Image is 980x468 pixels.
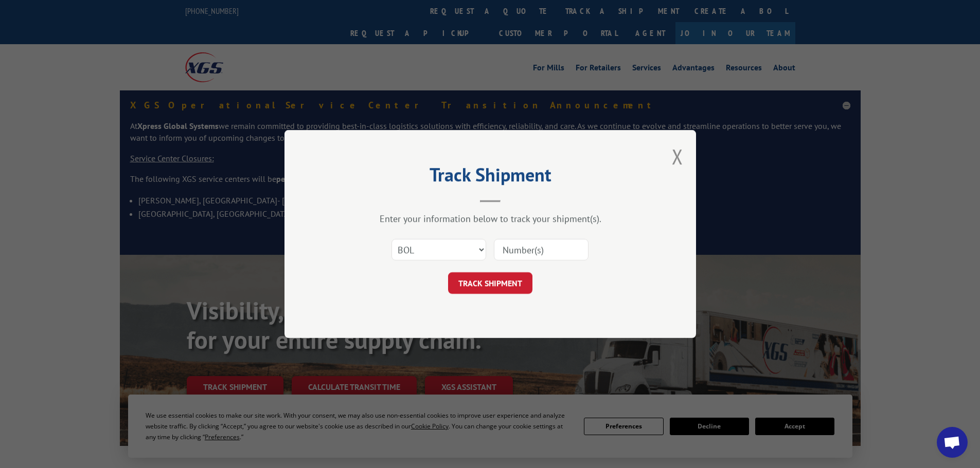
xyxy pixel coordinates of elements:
div: Enter your information below to track your shipment(s). [336,213,645,224]
h2: Track Shipment [336,167,645,187]
input: Number(s) [494,239,589,260]
button: Close modal [672,143,683,170]
a: Open chat [937,427,968,458]
button: TRACK SHIPMENT [448,272,532,294]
